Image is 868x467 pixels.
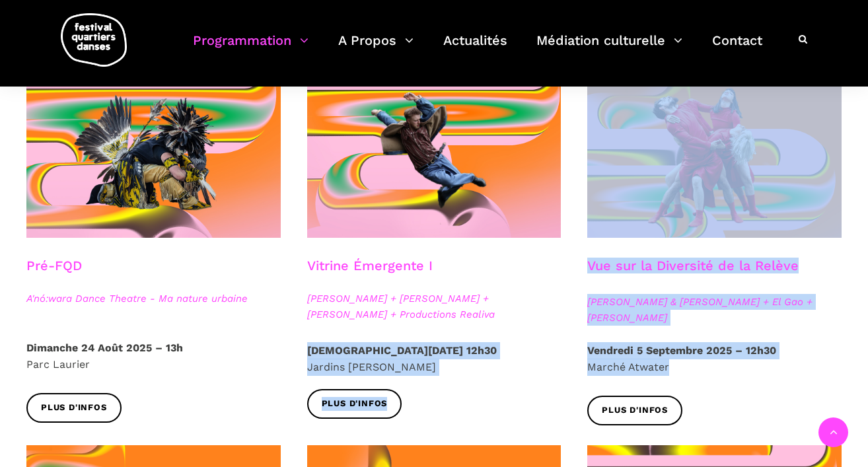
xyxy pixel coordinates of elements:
img: logo-fqd-med [61,13,127,67]
span: [PERSON_NAME] + [PERSON_NAME] + [PERSON_NAME] + Productions Realiva [307,291,561,322]
h3: Vitrine Émergente I [307,258,433,291]
p: Jardins [PERSON_NAME] [307,342,561,376]
a: A Propos [338,29,414,68]
strong: Vendredi 5 Septembre 2025 – 12h30 [587,344,776,357]
span: Plus d'infos [41,401,107,415]
p: Parc Laurier [26,340,281,373]
span: [PERSON_NAME] & [PERSON_NAME] + El Gao + [PERSON_NAME] [587,294,842,326]
span: Plus d'infos [602,404,668,417]
span: Plus d'infos [322,397,388,411]
a: Actualités [443,29,507,68]
a: Plus d'infos [587,396,682,425]
p: Marché Atwater [587,342,842,376]
span: A'nó:wara Dance Theatre - Ma nature urbaine [26,291,281,306]
a: Plus d'infos [26,393,122,423]
h3: Pré-FQD [26,258,82,291]
a: Médiation culturelle [536,29,682,68]
a: Plus d'infos [307,389,402,419]
a: Contact [712,29,762,68]
h3: Vue sur la Diversité de la Relève [587,258,799,291]
a: Programmation [193,29,308,68]
strong: Dimanche 24 Août 2025 – 13h [26,341,183,354]
strong: [DEMOGRAPHIC_DATA][DATE] 12h30 [307,344,497,357]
